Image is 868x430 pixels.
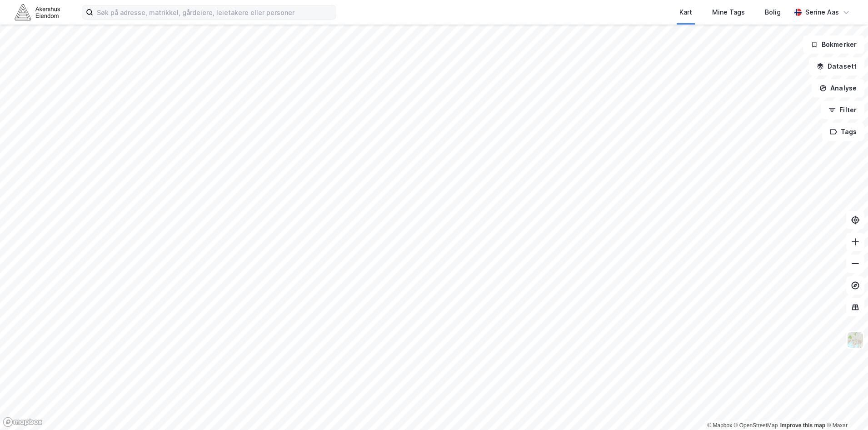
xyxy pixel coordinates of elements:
[712,7,745,18] div: Mine Tags
[823,386,868,430] div: Kontrollprogram for chat
[805,7,839,18] div: Serine Aas
[93,5,336,19] input: Søk på adresse, matrikkel, gårdeiere, leietakere eller personer
[765,7,781,18] div: Bolig
[679,7,692,18] div: Kart
[15,4,60,20] img: akershus-eiendom-logo.9091f326c980b4bce74ccdd9f866810c.svg
[823,386,868,430] iframe: Chat Widget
